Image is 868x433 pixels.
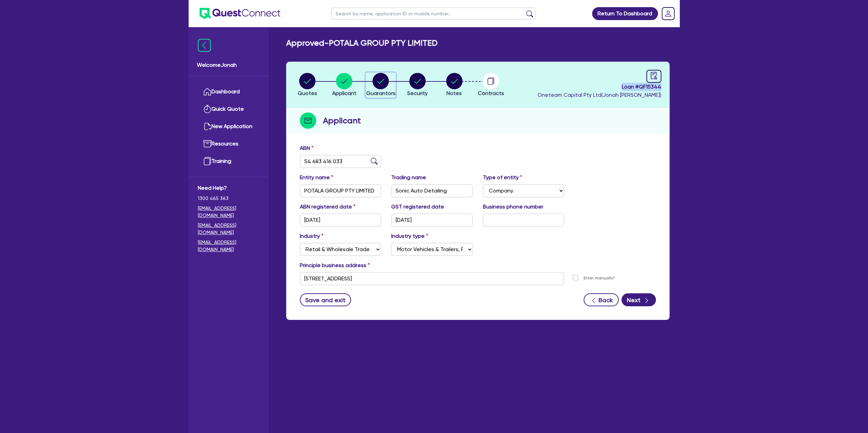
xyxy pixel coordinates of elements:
button: Guarantors [366,73,396,98]
img: new-application [203,122,211,130]
a: [EMAIL_ADDRESS][DOMAIN_NAME] [198,239,260,253]
img: quest-connect-logo-blue [200,8,280,19]
label: Principle business address [300,261,370,269]
label: Entity name [300,173,333,182]
label: Trading name [391,173,426,182]
a: [EMAIL_ADDRESS][DOMAIN_NAME] [198,205,260,219]
img: quick-quote [203,105,211,113]
img: abn-lookup icon [371,158,378,165]
label: ABN [300,144,313,152]
label: Industry type [391,232,428,240]
input: Search by name, application ID or mobile number... [331,7,536,19]
button: Contracts [477,73,504,98]
span: Applicant [332,90,356,96]
label: ABN registered date [300,203,355,211]
button: Quotes [297,73,318,98]
button: Next [621,293,656,306]
span: 1300 465 363 [198,195,260,202]
img: resources [203,140,211,148]
button: Notes [446,73,463,98]
button: Security [407,73,428,98]
span: Security [407,90,428,96]
a: Quick Quote [198,100,260,118]
span: Welcome Jonah [197,61,261,69]
span: Quotes [298,90,317,96]
img: icon-menu-close [198,39,211,52]
label: Industry [300,232,323,240]
input: DD / MM / YYYY [391,214,473,227]
span: Loan # QF15344 [538,83,661,91]
h2: Applicant [323,114,361,127]
span: Need Help? [198,184,260,192]
span: Oneteam Capital Pty Ltd ( Jonah [PERSON_NAME] ) [538,92,661,98]
span: Guarantors [366,90,395,96]
label: Type of entity [483,173,522,182]
img: step-icon [300,112,316,129]
label: Enter manually? [584,275,615,281]
a: Resources [198,135,260,153]
img: training [203,157,211,165]
a: Training [198,153,260,170]
span: Contracts [478,90,504,96]
a: New Application [198,118,260,135]
a: [EMAIL_ADDRESS][DOMAIN_NAME] [198,222,260,236]
span: Notes [446,90,462,96]
h2: Approved - POTALA GROUP PTY LIMITED [286,38,438,48]
button: Save and exit [300,293,351,306]
span: audit [650,72,658,79]
label: Business phone number [483,203,543,211]
a: Return To Dashboard [592,7,658,20]
input: DD / MM / YYYY [300,214,381,227]
button: Back [584,293,619,306]
label: GST registered date [391,203,444,211]
button: Applicant [332,73,356,98]
a: Dropdown toggle [659,5,677,22]
a: Dashboard [198,83,260,100]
